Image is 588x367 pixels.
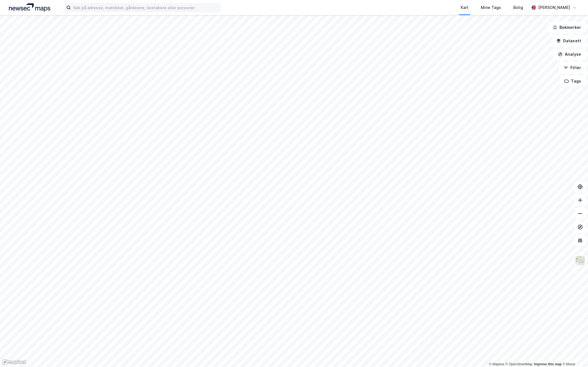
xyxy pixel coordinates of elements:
[560,340,588,367] iframe: Chat Widget
[481,4,501,11] div: Mine Tags
[513,4,523,11] div: Bolig
[559,62,586,73] button: Filter
[461,4,468,11] div: Kart
[552,35,586,46] button: Datasett
[548,22,586,33] button: Bokmerker
[489,362,504,366] a: Mapbox
[575,255,585,266] img: Z
[534,362,562,366] a: Improve this map
[2,359,26,365] a: Mapbox homepage
[505,362,533,366] a: OpenStreetMap
[71,3,220,12] input: Søk på adresse, matrikkel, gårdeiere, leietakere eller personer
[9,3,50,12] img: logo.a4113a55bc3d86da70a041830d287a7e.svg
[560,76,586,87] button: Tags
[560,340,588,367] div: Kontrollprogram for chat
[553,49,586,60] button: Analyse
[538,4,570,11] div: [PERSON_NAME]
